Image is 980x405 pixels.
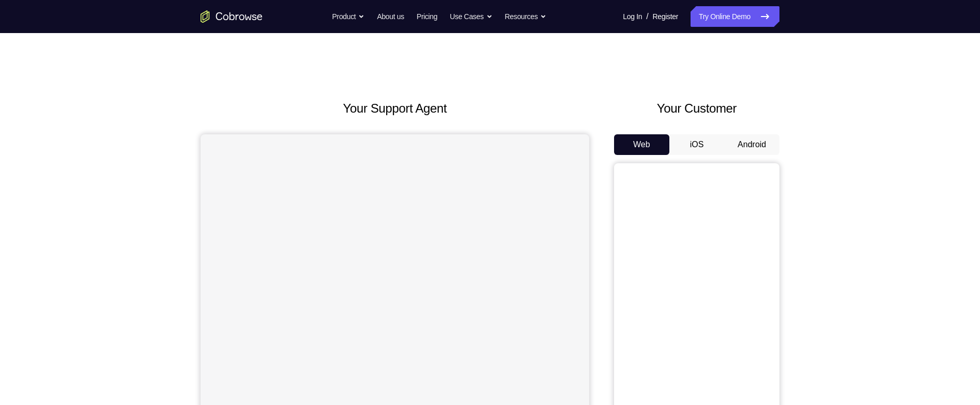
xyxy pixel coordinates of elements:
[417,6,437,27] a: Pricing
[614,134,669,155] button: Web
[646,10,648,23] span: /
[614,99,779,118] h2: Your Customer
[724,134,779,155] button: Android
[377,6,404,27] a: About us
[653,6,678,27] a: Register
[332,6,365,27] button: Product
[505,6,547,27] button: Resources
[201,99,589,118] h2: Your Support Agent
[669,134,725,155] button: iOS
[450,6,492,27] button: Use Cases
[691,6,779,27] a: Try Online Demo
[201,10,263,23] a: Go to the home page
[623,6,642,27] a: Log In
